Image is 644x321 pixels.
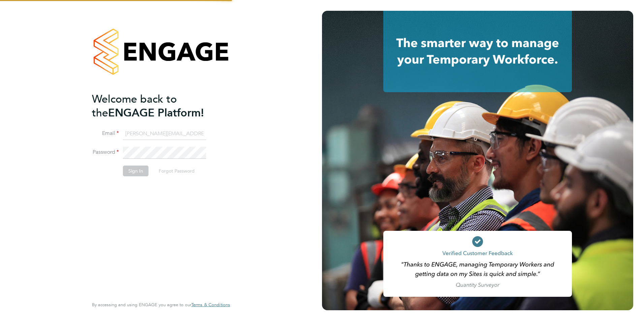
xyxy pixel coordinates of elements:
span: Welcome back to the [92,93,177,119]
button: Sign In [123,166,149,176]
h2: ENGAGE Platform! [92,92,223,120]
span: By accessing and using ENGAGE you agree to our [92,302,230,308]
input: Enter your work email... [123,128,206,140]
label: Email [92,130,119,137]
a: Terms & Conditions [191,302,230,308]
button: Forgot Password [153,166,200,176]
label: Password [92,149,119,156]
span: Terms & Conditions [191,302,230,308]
